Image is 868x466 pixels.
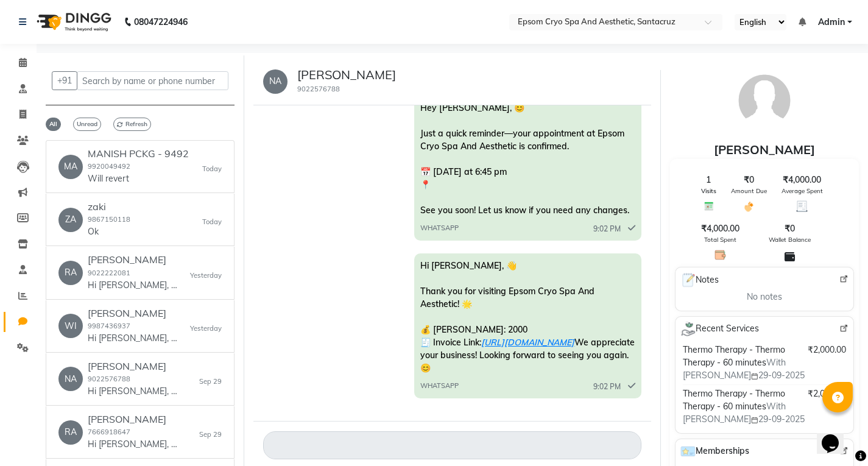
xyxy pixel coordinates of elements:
[202,164,222,174] small: Today
[420,223,459,233] span: WHATSAPP
[680,322,759,336] span: Recent Services
[420,381,459,391] span: WHATSAPP
[297,68,396,82] h5: [PERSON_NAME]
[704,235,736,244] span: Total Spent
[670,141,859,159] div: [PERSON_NAME]
[88,215,130,224] small: 9867150118
[199,376,222,387] small: Sep 29
[783,174,821,186] span: ₹4,000.00
[88,428,130,436] small: 7666918647
[88,162,130,171] small: 9920049492
[785,222,795,235] span: ₹0
[420,260,635,373] span: Hi [PERSON_NAME], 👋 Thank you for visiting Epsom Cryo Spa And Aesthetic! 🌟 💰 [PERSON_NAME]: 2000 ...
[683,344,785,368] span: Thermo Therapy - Thermo Therapy - 60 minutes
[808,387,846,400] span: ₹2,000.00
[58,261,83,285] div: RA
[52,71,77,90] button: +91
[808,344,846,356] span: ₹2,000.00
[31,5,115,39] img: logo
[701,186,716,196] span: Visits
[715,249,726,261] img: Total Spent Icon
[782,186,823,196] span: Average Spent
[88,385,179,398] p: Hi [PERSON_NAME], 👋 Thank you for visiting Epsom Cryo Spa And Aesthetic! 🌟 💰 [PERSON_NAME]: 2000 ...
[113,118,151,131] span: Refresh
[88,269,130,277] small: 9022222081
[134,5,188,39] b: 08047224946
[706,174,711,186] span: 1
[202,217,222,227] small: Today
[734,70,795,131] img: avatar
[769,235,811,244] span: Wallet Balance
[680,272,719,288] span: Notes
[817,417,856,454] iframe: chat widget
[263,69,288,94] div: NA
[88,375,130,383] small: 9022576788
[88,148,189,160] h6: MANISH PCKG - 9492
[88,254,179,266] h6: [PERSON_NAME]
[796,200,808,212] img: Average Spent Icon
[58,155,83,179] div: MA
[743,200,755,213] img: Amount Due Icon
[88,279,179,292] p: Hi [PERSON_NAME], 👋 Thank you for visiting Epsom Cryo Spa And Aesthetic! 🌟 💰 [PERSON_NAME]: 43000...
[73,118,101,131] span: Unread
[818,16,845,29] span: Admin
[190,323,222,334] small: Yesterday
[77,71,228,90] input: Search by name or phone number
[190,270,222,281] small: Yesterday
[297,85,340,93] small: 9022576788
[88,308,179,319] h6: [PERSON_NAME]
[593,224,621,235] span: 9:02 PM
[58,367,83,391] div: NA
[58,420,83,445] div: RA
[683,388,785,412] span: Thermo Therapy - Thermo Therapy - 60 minutes
[88,322,130,330] small: 9987436937
[88,361,179,372] h6: [PERSON_NAME]
[747,291,782,303] span: No notes
[481,337,574,348] a: [URL][DOMAIN_NAME]
[46,118,61,131] span: All
[88,225,130,238] p: Ok
[731,186,767,196] span: Amount Due
[88,201,130,213] h6: zaki
[744,174,754,186] span: ₹0
[680,444,749,459] span: Memberships
[593,381,621,392] span: 9:02 PM
[58,208,83,232] div: ZA
[88,438,179,451] p: Hi [PERSON_NAME], 👋 Thank you for visiting Epsom Cryo Spa And Aesthetic! 🌟 💰 [PERSON_NAME]: 2600 ...
[88,172,179,185] p: Will revert
[701,222,739,235] span: ₹4,000.00
[199,429,222,440] small: Sep 29
[88,414,179,425] h6: [PERSON_NAME]
[88,332,179,345] p: Hi [PERSON_NAME], 👋 Thank you for visiting Epsom Cryo Spa And Aesthetic! 🌟 💰 [PERSON_NAME]: 4899 ...
[58,314,83,338] div: WI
